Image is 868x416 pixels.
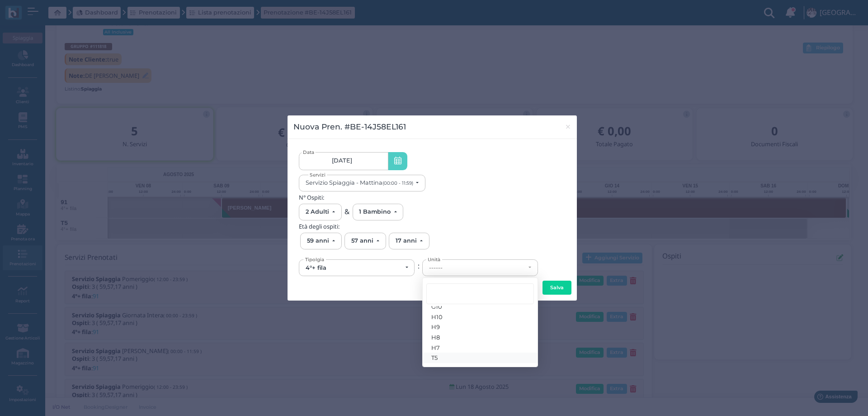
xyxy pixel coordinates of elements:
[299,223,566,230] h5: Età degli ospiti:
[359,208,391,215] div: 1 Bambino
[299,175,425,191] button: Servizio Spiaggia - Mattina(00:00 - 11:59)
[332,157,352,164] span: [DATE]
[426,256,442,263] span: Unità
[299,204,342,220] button: 2 Adulti
[351,237,373,244] div: 57 anni
[431,303,442,310] span: G10
[353,204,404,220] button: 1 Bambino
[299,259,415,276] button: 4°+ fila
[396,237,417,244] div: 17 anni
[306,179,413,186] div: Servizio Spiaggia - Mattina
[308,171,327,178] span: Servizi
[431,313,443,320] span: H10
[306,264,402,272] div: 4°+ fila
[431,344,440,351] span: H7
[303,256,326,263] span: Tipolgia
[431,323,440,330] span: H9
[382,180,413,186] small: (00:00 - 11:59)
[431,354,438,361] span: T5
[302,148,316,157] span: Data
[299,194,566,201] h5: N° Ospiti:
[422,259,538,276] button: ------
[565,121,571,133] span: ×
[27,7,60,14] span: Assistenza
[431,334,440,341] span: H8
[344,208,349,216] h4: &
[429,264,525,272] div: ------
[344,233,386,249] button: 57 anni
[300,233,342,249] button: 59 anni
[542,281,571,295] button: Salva
[559,115,577,139] button: Chiudi
[389,233,429,249] button: 17 anni
[293,121,406,133] h3: Nuova Pren. #BE-14J58EL161
[426,283,534,304] input: Search
[306,208,329,215] div: 2 Adulti
[307,237,329,244] div: 59 anni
